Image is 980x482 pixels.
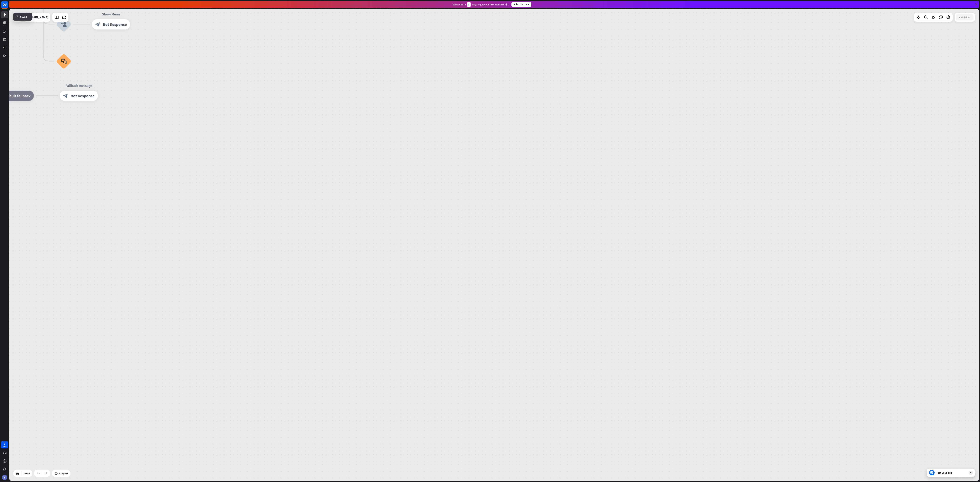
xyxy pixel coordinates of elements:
[56,83,102,88] div: Fallback message
[71,93,95,98] span: Bot Response
[22,471,31,476] div: 150%
[103,22,127,27] span: Bot Response
[15,15,19,19] i: success
[26,13,48,22] div: ecommerce.latam.visma.com
[20,15,27,19] span: Saved
[88,11,134,16] div: Show Menu
[1,441,8,448] a: 7 days
[61,21,67,27] i: block_user_input
[61,58,67,64] i: block_faq
[3,445,6,447] div: days
[936,471,967,474] div: Test your bot
[95,22,100,27] i: block_bot_response
[3,1,13,12] button: Open LiveChat chat widget
[63,93,68,98] i: block_bot_response
[58,471,68,476] span: Support
[467,2,471,7] div: 3
[956,14,974,20] button: Published
[4,442,5,445] div: 7
[453,2,509,7] div: Subscribe in days to get your first month for $1
[511,2,531,7] div: Subscribe now
[48,11,79,16] div: Menu
[4,93,31,98] span: Default fallback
